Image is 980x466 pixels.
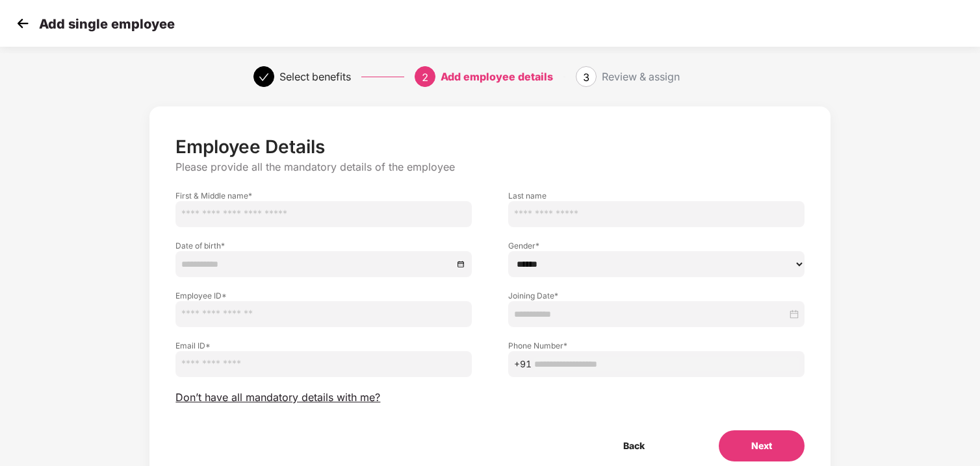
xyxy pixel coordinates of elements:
label: Date of birth [175,240,472,251]
label: Employee ID [175,290,472,301]
button: Back [591,430,677,461]
img: svg+xml;base64,PHN2ZyB4bWxucz0iaHR0cDovL3d3dy53My5vcmcvMjAwMC9zdmciIHdpZHRoPSIzMCIgaGVpZ2h0PSIzMC... [13,14,32,33]
label: Email ID [175,340,472,351]
p: Please provide all the mandatory details of the employee [175,160,804,174]
label: Last name [508,190,805,201]
label: Phone Number [508,340,805,351]
div: Select benefits [279,66,351,87]
span: 3 [583,71,589,84]
div: Review & assign [602,66,680,87]
div: Add employee details [441,66,553,87]
span: Don’t have all mandatory details with me? [175,391,380,404]
p: Add single employee [39,16,175,32]
label: Joining Date [508,290,805,301]
span: +91 [514,357,532,371]
p: Employee Details [175,136,804,158]
span: check [259,72,269,82]
label: Gender [508,240,805,251]
span: 2 [422,71,428,84]
label: First & Middle name [175,190,472,201]
button: Next [719,430,805,461]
